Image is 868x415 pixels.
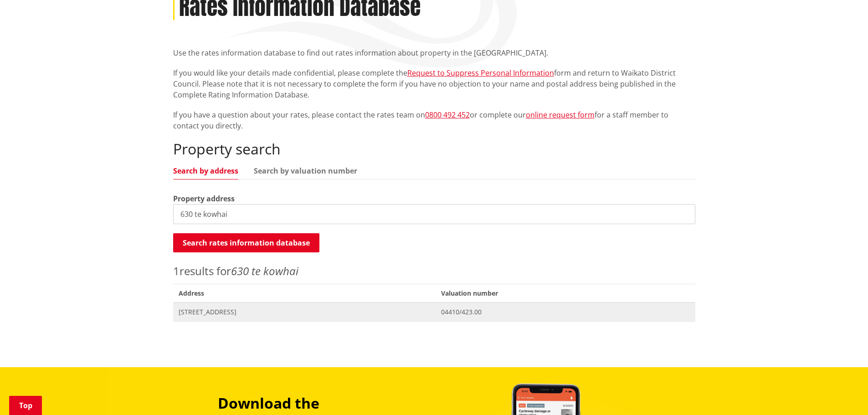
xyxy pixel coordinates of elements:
[173,193,235,204] label: Property address
[436,284,695,302] span: Valuation number
[173,47,695,58] p: Use the rates information database to find out rates information about property in the [GEOGRAPHI...
[441,307,689,317] span: 04410/423.00
[173,302,695,321] a: [STREET_ADDRESS] 04410/423.00
[173,263,180,278] span: 1
[9,396,42,415] a: Top
[173,67,695,100] p: If you would like your details made confidential, please complete the form and return to Waikato ...
[179,307,431,317] span: [STREET_ADDRESS]
[173,167,238,174] a: Search by address
[254,167,357,174] a: Search by valuation number
[173,284,436,302] span: Address
[173,233,319,252] button: Search rates information database
[173,140,695,158] h2: Property search
[526,110,595,120] a: online request form
[826,377,859,410] iframe: Messenger Launcher
[425,110,470,120] a: 0800 492 452
[173,109,695,131] p: If you have a question about your rates, please contact the rates team on or complete our for a s...
[173,204,695,224] input: e.g. Duke Street NGARUAWAHIA
[231,263,298,278] em: 630 te kowhai
[173,263,695,279] p: results for
[407,68,554,78] a: Request to Suppress Personal Information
